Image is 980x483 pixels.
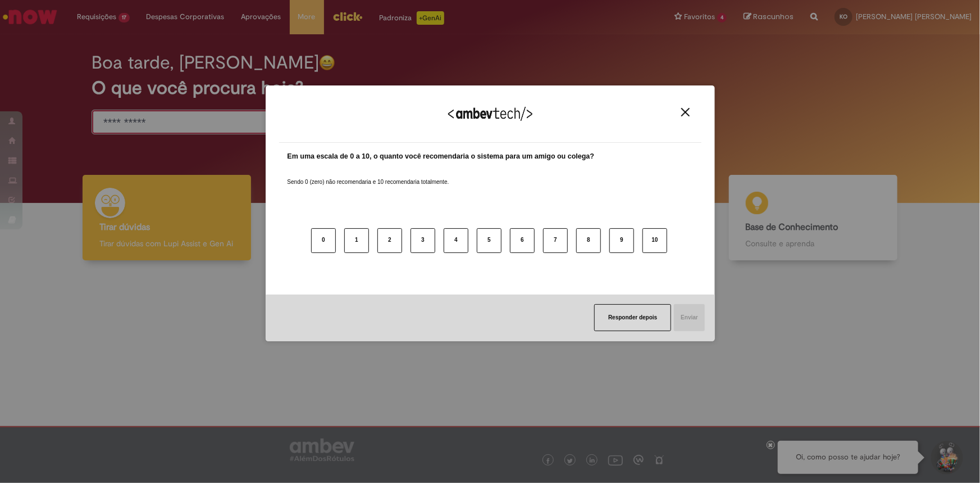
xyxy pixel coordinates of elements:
label: Em uma escala de 0 a 10, o quanto você recomendaria o sistema para um amigo ou colega? [288,151,595,162]
button: 2 [377,228,402,253]
button: 3 [411,228,435,253]
button: Close [678,107,693,117]
button: 10 [642,228,667,253]
button: 1 [344,228,369,253]
button: 4 [444,228,468,253]
label: Sendo 0 (zero) não recomendaria e 10 recomendaria totalmente. [288,165,449,186]
button: 9 [609,228,634,253]
button: 0 [311,228,336,253]
img: Logo Ambevtech [448,107,532,121]
button: 5 [477,228,502,253]
button: 8 [576,228,601,253]
button: 7 [543,228,568,253]
img: Close [681,108,690,116]
button: 6 [510,228,535,253]
button: Responder depois [594,304,671,331]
